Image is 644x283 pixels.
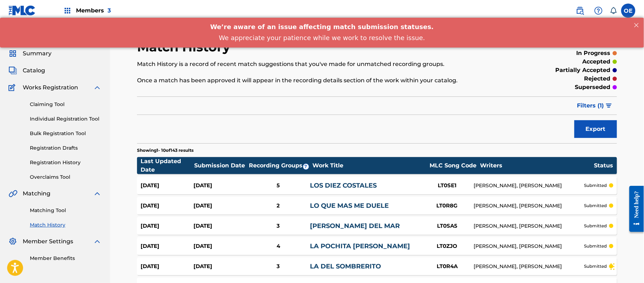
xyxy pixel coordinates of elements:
div: [PERSON_NAME], [PERSON_NAME] [474,222,584,230]
img: Summary [9,49,17,58]
p: accepted [583,57,611,66]
span: Matching [23,189,50,198]
div: Drag [611,256,615,277]
p: submitted [584,263,607,270]
div: [DATE] [193,222,246,230]
div: User Menu [621,4,635,18]
div: LT0R4A [421,262,474,271]
span: Filters ( 1 ) [577,101,604,110]
a: LO QUE MAS ME DUELE [310,202,389,210]
span: Member Settings [23,237,73,246]
a: LOS DIEZ COSTALES [310,182,377,189]
p: rejected [584,74,611,83]
div: 3 [246,262,310,271]
span: ? [303,164,309,170]
a: Match History [30,221,102,229]
span: Catalog [23,66,45,75]
div: [DATE] [141,202,193,210]
span: Works Registration [23,83,78,92]
span: Members [76,6,111,15]
div: Writers [480,161,594,170]
a: Member Benefits [30,255,102,262]
a: SummarySummary [9,49,51,58]
span: 3 [108,7,111,14]
button: Export [574,120,617,138]
a: Registration Drafts [30,144,102,152]
div: [PERSON_NAME], [PERSON_NAME] [474,263,584,270]
div: Help [591,4,606,18]
p: Once a match has been approved it will appear in the recording details section of the work within... [137,76,507,85]
img: Matching [9,189,17,198]
div: LT0ZJO [421,242,474,250]
div: [PERSON_NAME], [PERSON_NAME] [474,243,584,250]
div: Last Updated Date [141,157,194,174]
img: Member Settings [9,237,17,246]
div: [DATE] [141,222,193,230]
div: [DATE] [193,242,246,250]
a: [PERSON_NAME] DEL MAR [310,222,400,230]
button: Filters (1) [573,97,617,115]
img: Catalog [9,66,17,75]
div: 3 [246,222,310,230]
p: submitted [584,243,607,249]
a: LA DEL SOMBRERITO [310,262,381,270]
p: submitted [584,223,607,229]
span: We appreciate your patience while we work to resolve the issue. [219,16,425,24]
div: Submission Date [194,161,247,170]
p: superseded [575,83,611,91]
div: [DATE] [193,182,246,190]
div: MLC Song Code [426,161,480,170]
div: Status [594,161,613,170]
p: Match History is a record of recent match suggestions that you've made for unmatched recording gr... [137,60,507,68]
p: partially accepted [556,66,611,74]
div: Work Title [312,161,426,170]
p: submitted [584,182,607,189]
div: 2 [246,202,310,210]
div: [PERSON_NAME], [PERSON_NAME] [474,202,584,210]
div: [DATE] [141,262,193,271]
div: Recording Groups [248,161,312,170]
div: [DATE] [141,242,193,250]
img: help [594,6,603,15]
img: expand [93,189,102,198]
p: submitted [584,202,607,209]
a: Matching Tool [30,207,102,214]
span: We’re aware of an issue affecting match submission statuses. [210,5,434,13]
a: Public Search [573,4,587,18]
p: in progress [577,49,611,57]
div: LT0SA5 [421,222,474,230]
a: Overclaims Tool [30,173,102,181]
p: Showing 1 - 10 of 143 results [137,147,193,154]
div: [PERSON_NAME], [PERSON_NAME] [474,182,584,189]
img: expand [93,237,102,246]
iframe: Chat Widget [608,249,644,283]
div: Notifications [610,7,617,14]
a: Registration History [30,159,102,166]
div: 5 [246,182,310,190]
div: [DATE] [141,182,193,190]
a: Individual Registration Tool [30,115,102,123]
img: expand [93,83,102,92]
span: Summary [23,49,51,58]
iframe: Resource Center [624,181,644,238]
div: [DATE] [193,202,246,210]
div: [DATE] [193,262,246,271]
a: Bulk Registration Tool [30,130,102,137]
img: Works Registration [9,83,18,92]
a: LA POCHITA [PERSON_NAME] [310,242,410,250]
div: LT0R8G [421,202,474,210]
img: Top Rightsholders [63,6,72,15]
img: filter [606,104,612,108]
img: search [576,6,584,15]
a: Claiming Tool [30,101,102,108]
a: CatalogCatalog [9,66,45,75]
div: LT0SE1 [421,182,474,190]
div: 4 [246,242,310,250]
img: MLC Logo [9,5,36,16]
